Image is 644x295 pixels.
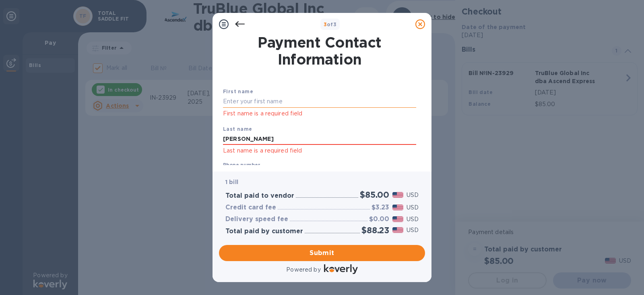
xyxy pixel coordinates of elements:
[324,21,337,27] b: of 3
[324,21,327,27] span: 3
[407,226,419,234] p: USD
[392,227,403,233] img: USD
[392,205,403,210] img: USD
[392,216,403,222] img: USD
[225,248,419,258] span: Submit
[223,133,416,145] input: Enter your last name
[223,88,253,94] b: First name
[360,190,389,200] h2: $85.00
[223,146,416,155] p: Last name is a required field
[407,191,419,199] p: USD
[223,96,416,108] input: Enter your first name
[324,264,358,274] img: Logo
[225,204,276,211] h3: Credit card fee
[223,163,260,167] label: Phone number
[225,215,288,223] h3: Delivery speed fee
[372,204,389,211] h3: $3.23
[407,203,419,212] p: USD
[392,192,403,198] img: USD
[225,228,303,235] h3: Total paid by customer
[369,215,389,223] h3: $0.00
[219,245,425,261] button: Submit
[223,126,252,132] b: Last name
[225,179,238,185] b: 1 bill
[223,109,416,118] p: First name is a required field
[286,266,320,274] p: Powered by
[225,192,294,200] h3: Total paid to vendor
[361,225,389,235] h2: $88.23
[407,215,419,224] p: USD
[223,34,416,68] h1: Payment Contact Information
